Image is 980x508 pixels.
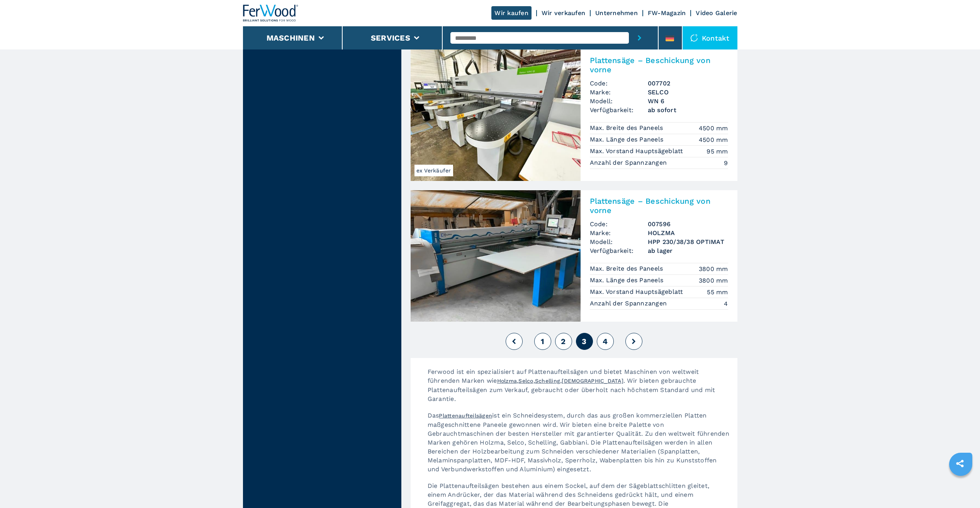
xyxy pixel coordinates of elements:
[590,246,648,255] span: Verfügbarkeit:
[590,237,648,246] span: Modell:
[699,135,728,144] em: 4500 mm
[267,33,315,43] button: Maschinen
[518,378,533,384] a: Selco
[648,106,728,114] span: ab sofort
[696,9,737,17] a: Video Galerie
[542,9,585,17] a: Wir verkaufen
[724,159,728,167] em: 9
[707,147,728,156] em: 95 mm
[582,337,586,346] span: 3
[534,333,551,350] button: 1
[648,88,728,97] h3: SELCO
[597,333,614,350] button: 4
[590,135,666,144] p: Max. Länge des Paneels
[420,411,737,481] p: Das ist ein Schneidesystem, durch das aus großen kommerziellen Platten maßgeschnittene Paneele ge...
[699,124,728,133] em: 4500 mm
[590,147,685,155] p: Max. Vorstand Hauptsägeblatt
[724,299,728,308] em: 4
[414,165,453,176] span: ex Verkäufer
[590,56,728,74] h2: Plattensäge – Beschickung von vorne
[590,196,728,215] h2: Plattensäge – Beschickung von vorne
[590,124,665,132] p: Max. Breite des Paneels
[603,337,608,346] span: 4
[562,378,623,384] a: [DEMOGRAPHIC_DATA]
[541,337,544,346] span: 1
[497,378,517,384] a: Holzma
[707,288,728,297] em: 55 mm
[590,106,648,114] span: Verfügbarkeit:
[629,26,650,49] button: submit-button
[648,237,728,246] h3: HPP 230/38/38 OPTIMAT
[950,454,970,473] a: sharethis
[648,246,728,255] span: ab lager
[411,49,737,181] a: Plattensäge – Beschickung von vorne SELCO WN 6ex VerkäuferPlattensäge – Beschickung von vorneCode...
[590,88,648,97] span: Marke:
[590,264,665,273] p: Max. Breite des Paneels
[439,413,492,419] a: Plattenaufteilsägen
[561,337,566,346] span: 2
[690,34,698,42] img: Kontakt
[590,159,669,167] p: Anzahl der Spannzangen
[491,6,532,20] a: Wir kaufen
[590,220,648,228] span: Code:
[535,378,560,384] a: Schelling
[371,33,410,43] button: Services
[683,26,737,49] div: Kontakt
[420,367,737,411] p: Ferwood ist ein spezialisiert auf Plattenaufteilsägen und bietet Maschinen von weltweit führenden...
[576,333,593,350] button: 3
[648,228,728,237] h3: HOLZMA
[648,9,686,17] a: FW-Magazin
[411,49,581,181] img: Plattensäge – Beschickung von vorne SELCO WN 6
[590,228,648,237] span: Marke:
[699,276,728,285] em: 3800 mm
[411,190,581,322] img: Plattensäge – Beschickung von vorne HOLZMA HPP 230/38/38 OPTIMAT
[590,288,685,296] p: Max. Vorstand Hauptsägeblatt
[595,9,638,17] a: Unternehmen
[243,5,299,22] img: Ferwood
[699,264,728,273] em: 3800 mm
[590,276,666,285] p: Max. Länge des Paneels
[648,220,728,228] h3: 007596
[590,299,669,308] p: Anzahl der Spannzangen
[590,97,648,106] span: Modell:
[648,97,728,106] h3: WN 6
[648,79,728,88] h3: 007702
[411,190,737,322] a: Plattensäge – Beschickung von vorne HOLZMA HPP 230/38/38 OPTIMATPlattensäge – Beschickung von vor...
[947,473,974,502] iframe: Chat
[555,333,572,350] button: 2
[590,79,648,88] span: Code:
